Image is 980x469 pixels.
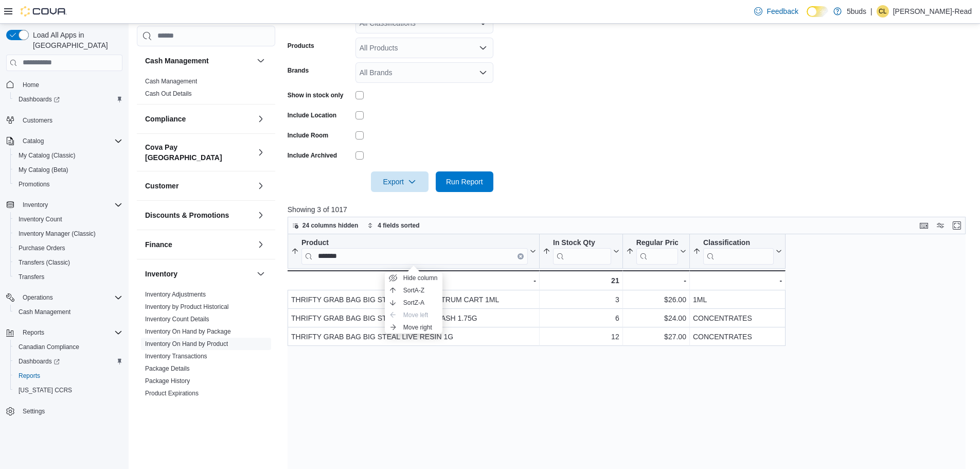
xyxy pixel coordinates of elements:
div: CONCENTRATES [693,312,782,324]
h3: Discounts & Promotions [145,210,229,220]
button: Customers [2,113,127,128]
h3: Cash Management [145,56,209,66]
span: Dashboards [19,95,60,103]
span: Dark Mode [807,17,807,18]
span: Settings [23,407,45,415]
span: Cash Management [145,77,197,85]
label: Include Room [288,131,328,140]
button: Transfers [10,270,127,284]
span: Dashboards [19,357,60,366]
span: Promotions [14,178,122,190]
a: Dashboards [14,355,64,368]
button: Enter fullscreen [951,219,963,232]
a: [US_STATE] CCRS [14,384,76,396]
span: Canadian Compliance [14,341,122,353]
a: Package Details [145,365,190,372]
label: Include Archived [288,151,337,160]
button: Discounts & Promotions [255,209,267,221]
button: Transfers (Classic) [10,255,127,270]
span: [US_STATE] CCRS [19,386,72,394]
span: Inventory On Hand by Product [145,340,228,348]
div: Regular Price [636,238,678,248]
button: 24 columns hidden [288,219,363,232]
button: Inventory Manager (Classic) [10,227,127,241]
button: Inventory [2,198,127,212]
span: Export [377,171,422,192]
span: Customers [23,116,52,125]
p: | [870,5,872,18]
span: 4 fields sorted [378,221,419,230]
button: Keyboard shortcuts [918,219,930,232]
button: Regular Price [626,238,686,264]
a: Dashboards [10,92,127,107]
button: Display options [934,219,947,232]
div: In Stock Qty [553,238,611,264]
label: Products [288,42,314,50]
a: Inventory Manager (Classic) [14,228,100,240]
span: Transfers [19,273,44,281]
span: Inventory [19,199,122,211]
a: Inventory On Hand by Package [145,328,231,335]
span: My Catalog (Classic) [14,149,122,162]
label: Show in stock only [288,91,344,99]
a: Inventory Count Details [145,316,209,323]
nav: Complex example [6,73,122,446]
div: In Stock Qty [553,238,611,248]
div: THRIFTY GRAB BAG BIG STEAL LIVE RESIN 1G [291,331,536,343]
img: Cova [21,6,67,16]
a: Product Expirations [145,390,199,397]
p: 5buds [847,5,866,18]
span: Home [19,78,122,91]
h3: Finance [145,239,172,250]
button: Finance [255,238,267,251]
span: Purchase Orders [19,244,65,252]
a: Transfers [14,271,48,283]
button: Purchase Orders [10,241,127,255]
button: In Stock Qty [543,238,619,264]
h3: Compliance [145,114,186,124]
input: Dark Mode [807,6,828,17]
span: Move left [403,311,429,319]
div: Casey Long-Read [877,5,889,18]
span: Reports [14,370,122,382]
button: Run Report [436,171,493,192]
button: Cova Pay [GEOGRAPHIC_DATA] [255,146,267,159]
div: 21 [543,274,619,287]
button: SortZ-A [385,297,442,309]
button: Compliance [255,113,267,125]
div: Classification [703,238,774,264]
label: Include Location [288,111,336,119]
span: Dashboards [14,93,122,106]
span: Hide column [403,274,438,282]
span: Dashboards [14,355,122,368]
span: Reports [19,326,122,339]
button: Classification [693,238,782,264]
div: - [693,274,782,287]
span: Inventory Adjustments [145,290,206,299]
h3: Cova Pay [GEOGRAPHIC_DATA] [145,142,253,163]
button: Hide column [385,272,442,284]
span: Catalog [19,135,122,147]
a: Cash Management [145,78,197,85]
span: Canadian Compliance [19,343,79,351]
a: My Catalog (Classic) [14,149,80,162]
button: Catalog [19,135,48,147]
span: Load All Apps in [GEOGRAPHIC_DATA] [29,30,122,50]
div: $24.00 [626,312,686,324]
div: Regular Price [636,238,678,264]
span: Washington CCRS [14,384,122,396]
span: Inventory Manager (Classic) [14,228,122,240]
div: Inventory [137,288,275,441]
button: 4 fields sorted [363,219,423,232]
span: Inventory Count [19,215,62,223]
a: Feedback [750,1,802,22]
button: ProductClear input [291,238,536,264]
button: My Catalog (Beta) [10,163,127,177]
span: Cash Management [19,308,70,316]
a: Canadian Compliance [14,341,83,353]
span: Home [23,81,39,89]
span: Catalog [23,137,44,145]
button: Open list of options [479,44,487,52]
